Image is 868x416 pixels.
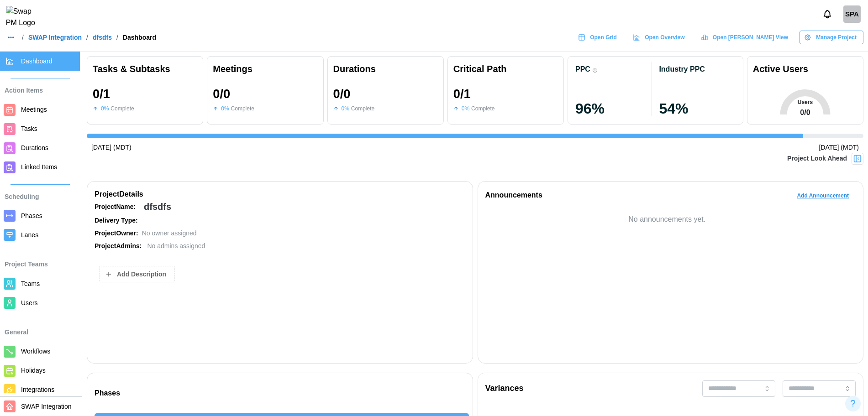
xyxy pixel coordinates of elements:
div: PPC [575,65,590,73]
span: Users [21,299,38,307]
div: / [86,34,88,41]
span: Workflows [21,348,50,355]
span: Teams [21,280,40,287]
div: Project Name: [95,202,140,212]
div: / [22,34,24,41]
div: dfsdfs [144,200,171,214]
div: 0 % [342,104,349,113]
div: Variances [485,382,524,395]
span: SWAP Integration [21,403,72,410]
div: No announcements yet. [485,214,849,225]
span: Linked Items [21,163,57,171]
a: Open [PERSON_NAME] View [696,31,795,44]
span: Tasks [21,125,37,132]
div: Phases [95,388,469,399]
span: Lanes [21,231,38,239]
div: Tasks & Subtasks [93,62,197,76]
div: Complete [231,104,254,113]
div: Durations [333,62,438,76]
div: 0 / 0 [333,87,351,101]
div: No admins assigned [147,241,205,251]
button: Add Description [99,266,175,282]
div: 0 % [221,104,229,113]
div: 0 % [101,104,109,113]
div: No owner assigned [142,229,197,239]
div: Complete [110,104,134,113]
span: Add Description [117,266,166,282]
div: 54 % [659,101,735,116]
div: Delivery Type: [95,216,140,226]
div: 0 / 1 [453,87,471,101]
div: / [116,34,118,41]
strong: Project Admins: [95,242,142,250]
span: Manage Project [816,31,857,44]
span: Open Overview [645,31,684,44]
div: 0 % [462,104,469,113]
a: SWAP Integration [28,34,82,41]
div: Dashboard [123,34,156,41]
img: Swap PM Logo [6,6,43,29]
div: Announcements [485,190,542,201]
div: Complete [351,104,374,113]
span: Open Grid [590,31,617,44]
img: Project Look Ahead Button [853,154,862,163]
div: [DATE] (MDT) [91,143,132,153]
span: Phases [21,212,42,219]
div: Industry PPC [659,65,705,73]
div: 0 / 1 [93,87,110,101]
span: Add Announcement [797,189,849,202]
div: Meetings [213,62,317,76]
span: Holidays [21,367,46,374]
span: Meetings [21,106,47,113]
div: Active Users [753,62,808,76]
a: SShetty platform admin [843,5,861,23]
a: dfsdfs [93,34,112,41]
div: Complete [471,104,494,113]
span: Dashboard [21,57,53,65]
div: [DATE] (MDT) [819,143,859,153]
div: 96 % [575,101,652,116]
div: Project Details [95,189,465,200]
span: Durations [21,144,48,151]
div: Project Look Ahead [787,154,847,164]
div: Critical Path [453,62,558,76]
button: Manage Project [800,31,863,44]
span: Open [PERSON_NAME] View [713,31,788,44]
div: 0 / 0 [213,87,230,101]
div: SPA [843,5,861,23]
a: Open Grid [573,31,624,44]
button: Add Announcement [790,189,856,203]
button: Notifications [820,6,835,22]
strong: Project Owner: [95,229,138,237]
a: Open Overview [628,31,692,44]
span: Integrations [21,386,54,393]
